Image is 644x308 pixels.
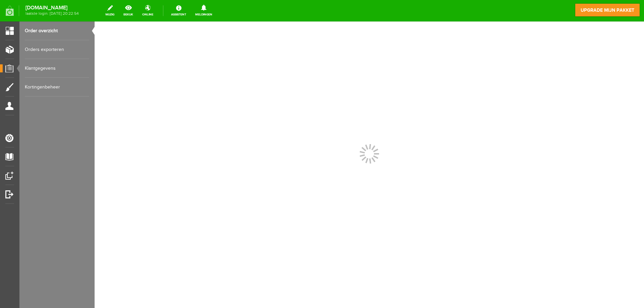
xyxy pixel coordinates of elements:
[167,3,190,18] a: Assistent
[575,3,640,17] a: upgrade mijn pakket
[191,3,216,18] a: Meldingen
[25,40,89,59] a: Orders exporteren
[119,3,137,18] a: bekijk
[25,21,89,40] a: Order overzicht
[25,78,89,97] a: Kortingenbeheer
[138,3,157,18] a: online
[25,12,79,15] span: laatste login: [DATE] 20:22:54
[25,6,79,10] strong: [DOMAIN_NAME]
[101,3,118,18] a: wijzig
[25,59,89,78] a: Klantgegevens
